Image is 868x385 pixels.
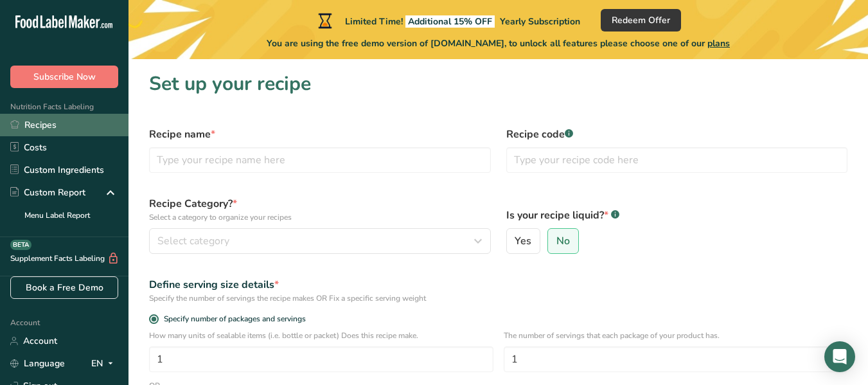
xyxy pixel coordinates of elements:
p: Select a category to organize your recipes [149,211,491,223]
label: Recipe code [506,127,848,142]
a: Book a Free Demo [10,276,118,299]
p: How many units of sealable items (i.e. bottle or packet) Does this recipe make. [149,330,493,341]
input: Type your recipe code here [506,147,848,173]
button: Redeem Offer [601,9,681,31]
span: Subscribe Now [33,70,96,84]
div: Limited Time! [315,13,580,28]
span: Yes [515,235,531,247]
span: Yearly Subscription [500,15,580,28]
span: Redeem Offer [612,13,670,27]
p: The number of servings that each package of your product has. [504,330,848,341]
span: You are using the free demo version of [DOMAIN_NAME], to unlock all features please choose one of... [267,37,730,50]
label: Recipe name [149,127,491,142]
span: Specify number of packages and servings [159,314,306,324]
label: Is your recipe liquid? [506,208,848,223]
a: Language [10,352,65,375]
div: BETA [10,240,31,250]
span: Select category [157,233,229,249]
h1: Set up your recipe [149,69,847,98]
div: Open Intercom Messenger [824,341,855,372]
input: Type your recipe name here [149,147,491,173]
label: Recipe Category? [149,196,491,223]
div: Define serving size details [149,277,847,292]
div: Specify the number of servings the recipe makes OR Fix a specific serving weight [149,292,847,304]
span: plans [707,37,730,49]
div: Custom Report [10,186,85,199]
div: EN [91,356,118,372]
button: Subscribe Now [10,66,118,88]
span: No [556,235,570,247]
span: Additional 15% OFF [405,15,495,28]
button: Select category [149,228,491,254]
